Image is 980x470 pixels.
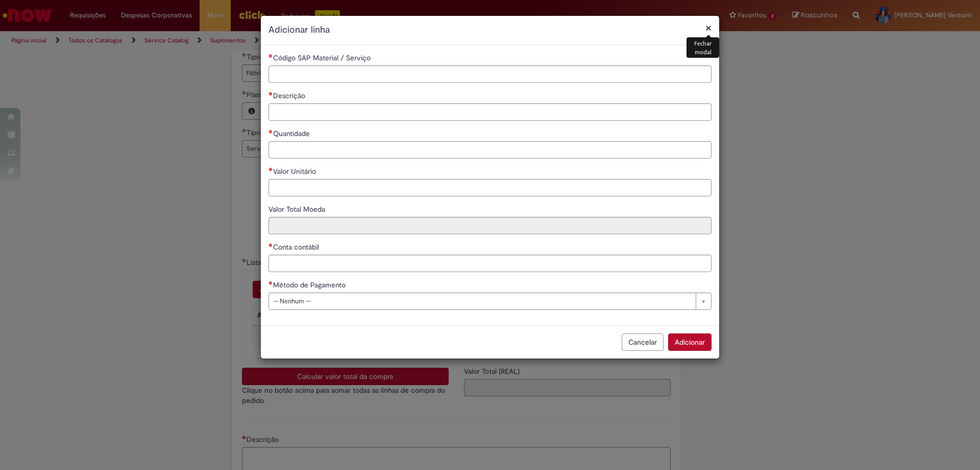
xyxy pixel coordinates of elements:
span: -- Nenhum -- [273,293,691,309]
span: Descrição [273,91,307,100]
input: Descrição [268,103,712,121]
input: Código SAP Material / Serviço [268,65,712,83]
span: Necessários [268,129,273,133]
span: Necessários [268,54,273,58]
span: Necessários [268,92,273,96]
span: Necessários [268,167,273,171]
button: Adicionar [668,333,712,351]
span: Quantidade [273,129,312,138]
input: Quantidade [268,141,712,159]
span: Conta contábil [273,242,321,252]
span: Código SAP Material / Serviço [273,53,373,62]
button: Fechar modal [705,23,712,33]
input: Conta contábil [268,255,712,272]
input: Valor Total Moeda [268,217,712,234]
span: Somente leitura - Valor Total Moeda [268,205,327,214]
h2: Adicionar linha [268,24,712,37]
button: Cancelar [622,333,664,351]
span: Valor Unitário [273,167,318,176]
input: Valor Unitário [268,179,712,196]
div: Fechar modal [687,37,719,58]
span: Necessários [268,243,273,247]
span: Método de Pagamento [273,280,348,289]
span: Necessários [268,281,273,285]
